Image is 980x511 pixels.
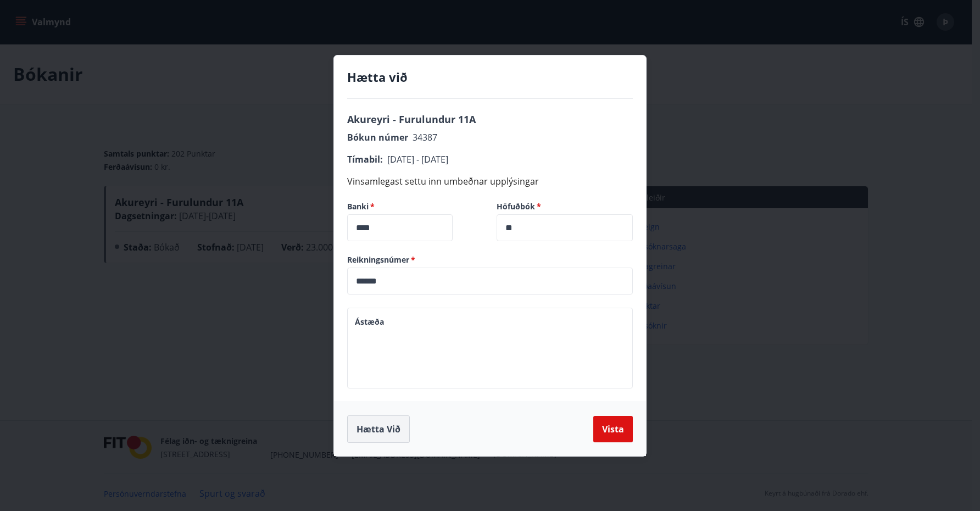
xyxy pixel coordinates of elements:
h4: Hætta við [347,69,633,85]
label: Höfuðbók [497,201,633,212]
label: Banki [347,201,483,212]
p: Bókun númer [347,131,633,144]
span: Vinsamlegast settu inn umbeðnar upplýsingar [347,175,539,187]
button: Hætta við [347,415,410,443]
span: [DATE] - [DATE] [387,153,448,165]
button: Vista [593,416,633,442]
p: Tímabil : [347,153,633,166]
label: Reikningsnúmer [347,254,633,265]
p: Akureyri - Furulundur 11A [347,112,633,126]
span: 34387 [413,131,437,143]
